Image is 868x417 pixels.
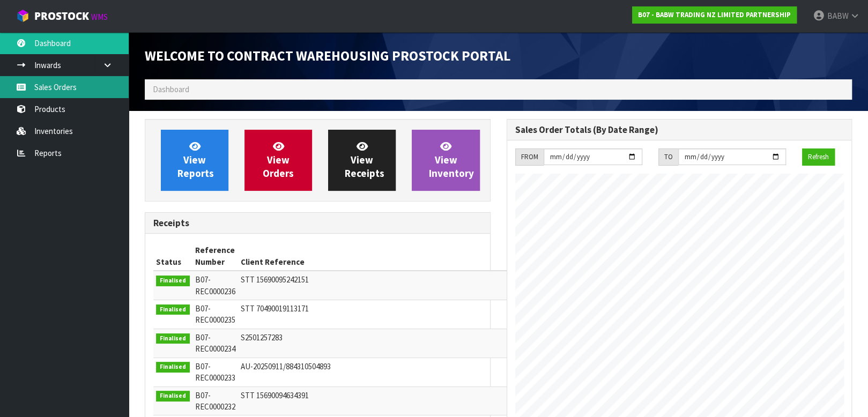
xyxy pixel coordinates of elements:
[263,140,294,180] span: View Orders
[16,9,29,23] img: cube-alt.png
[515,148,544,166] div: FROM
[345,140,384,180] span: View Receipts
[241,303,309,314] span: STT 70490019113171
[515,125,844,135] h3: Sales Order Totals (By Date Range)
[156,391,190,401] span: Finalised
[192,242,238,271] th: Reference Number
[156,333,190,344] span: Finalised
[195,390,235,412] span: B07-REC0000232
[145,47,510,64] span: Welcome to Contract Warehousing ProStock Portal
[658,148,678,166] div: TO
[34,9,89,23] span: ProStock
[241,332,283,342] span: S2501257283
[153,84,189,94] span: Dashboard
[153,242,192,271] th: Status
[161,130,228,191] a: ViewReports
[177,140,214,180] span: View Reports
[238,242,593,271] th: Client Reference
[638,10,791,19] strong: B07 - BABW TRADING NZ LIMITED PARTNERSHIP
[91,12,108,22] small: WMS
[241,390,309,400] span: STT 15690094634391
[412,130,479,191] a: ViewInventory
[153,218,482,228] h3: Receipts
[428,140,473,180] span: View Inventory
[244,130,312,191] a: ViewOrders
[156,304,190,315] span: Finalised
[241,274,309,285] span: STT 15690095242151
[195,361,235,383] span: B07-REC0000233
[328,130,396,191] a: ViewReceipts
[195,274,235,296] span: B07-REC0000236
[241,361,331,371] span: AU-20250911/884310504893
[802,148,835,166] button: Refresh
[195,303,235,325] span: B07-REC0000235
[156,275,190,286] span: Finalised
[156,362,190,373] span: Finalised
[827,11,848,21] span: BABW
[195,332,235,354] span: B07-REC0000234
